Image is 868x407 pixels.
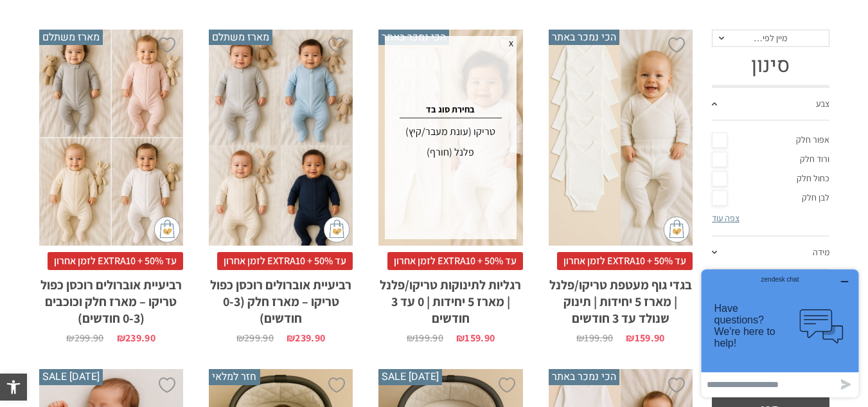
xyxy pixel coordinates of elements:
img: cat-mini-atc.png [324,217,350,242]
bdi: 199.90 [407,331,443,345]
span: [DATE] SALE [378,369,442,384]
h4: בחירת סוג בד [387,104,514,115]
a: ורוד חלק [712,150,829,169]
img: cat-mini-atc.png [664,217,689,242]
a: הכי נמכר באתר רגליות לתינוקות טריקו/פלנל | מארז 5 יחידות | 0 עד 3 חודשים x בחירת סוג בד טריקו (עו... [378,30,522,344]
span: [DATE] SALE [39,369,103,384]
a: מידה [712,237,829,270]
span: עד 50% + EXTRA10 לזמן אחרון [48,252,183,270]
a: לבן חלק [712,188,829,208]
h2: רגליות לתינוקות טריקו/פלנל | מארז 5 יחידות | 0 עד 3 חודשים [378,270,522,327]
span: ₪ [236,331,244,345]
bdi: 239.90 [117,331,155,345]
span: ₪ [117,331,125,345]
span: ₪ [626,331,634,345]
span: מארז משתלם [39,30,103,45]
bdi: 159.90 [626,331,664,345]
h2: בגדי גוף מעטפת טריקו/פלנל | מארז 5 יחידות | תינוק שנולד עד 3 חודשים [549,270,693,327]
bdi: 239.90 [287,331,325,345]
span: עד 50% + EXTRA10 לזמן אחרון [217,252,353,270]
span: הכי נמכר באתר [549,369,619,384]
bdi: 199.90 [576,331,613,345]
bdi: 299.90 [236,331,274,345]
h3: סינון [712,53,829,78]
span: x [506,36,517,50]
span: מיין לפי… [754,32,787,44]
div: טריקו (עונת מעבר/קיץ) [387,122,514,142]
h2: רביעיית אוברולים רוכסן כפול טריקו – מארז חלק וכוכבים (0-3 חודשים) [39,270,183,327]
span: ₪ [66,331,74,345]
span: חזר למלאי [209,369,260,384]
span: עד 50% + EXTRA10 לזמן אחרון [387,252,523,270]
span: הכי נמכר באתר [549,30,619,45]
span: מארז משתלם [209,30,272,45]
span: ₪ [287,331,295,345]
a: מארז משתלם רביעיית אוברולים רוכסן כפול טריקו - מארז חלק (0-3 חודשים) עד 50% + EXTRA10 לזמן אחרוןר... [209,30,353,344]
span: עד 50% + EXTRA10 לזמן אחרון [557,252,693,270]
a: אפור חלק [712,131,829,150]
iframe: Opens a widget where you can chat to one of our agents [696,264,864,402]
h2: רביעיית אוברולים רוכסן כפול טריקו – מארז חלק (0-3 חודשים) [209,270,353,327]
bdi: 159.90 [456,331,495,345]
span: ₪ [407,331,414,345]
a: צבע [712,88,829,122]
bdi: 299.90 [66,331,103,345]
a: צפה עוד [712,212,740,224]
img: cat-mini-atc.png [154,217,180,242]
a: הכי נמכר באתר בגדי גוף מעטפת טריקו/פלנל | מארז 5 יחידות | תינוק שנולד עד 3 חודשים עד 50% + EXTRA1... [549,30,693,344]
span: ₪ [576,331,584,345]
div: פלנל (חורף) [387,142,514,163]
span: ₪ [456,331,465,345]
a: מארז משתלם רביעיית אוברולים רוכסן כפול טריקו - מארז חלק וכוכבים (0-3 חודשים) עד 50% + EXTRA10 לזמ... [39,30,183,344]
span: הכי נמכר באתר [378,30,449,45]
a: כחול חלק [712,169,829,188]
